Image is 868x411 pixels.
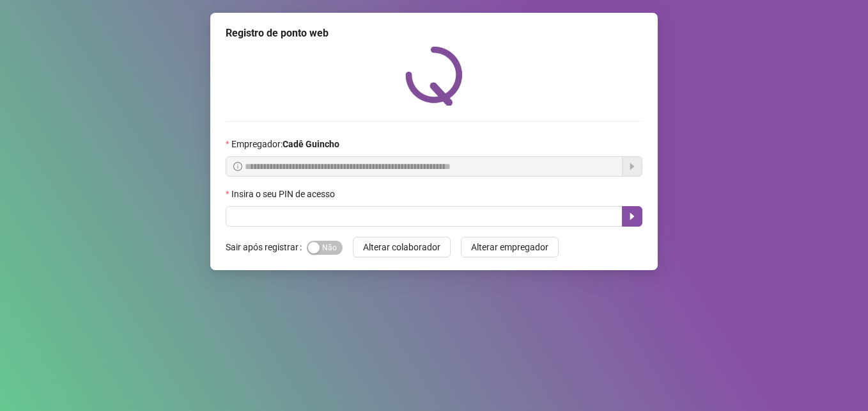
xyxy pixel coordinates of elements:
label: Insira o seu PIN de acesso [226,187,343,201]
button: Alterar empregador [461,237,559,257]
span: Alterar empregador [471,240,548,254]
span: info-circle [233,162,242,171]
span: caret-right [627,211,637,222]
span: Empregador : [231,137,339,151]
label: Sair após registrar [226,237,307,257]
button: Alterar colaborador [353,237,451,257]
div: Registro de ponto web [226,26,642,41]
img: QRPoint [405,46,463,106]
strong: Cadê Guincho [283,139,339,149]
span: Alterar colaborador [363,240,440,254]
